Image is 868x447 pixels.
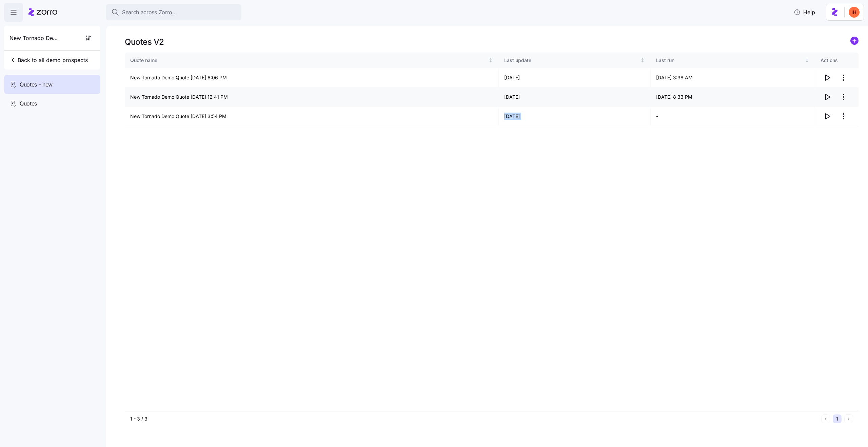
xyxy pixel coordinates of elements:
td: New Tornado Demo Quote [DATE] 3:54 PM [125,107,499,126]
td: [DATE] [499,88,651,107]
button: Next page [844,414,853,423]
div: Not sorted [805,58,809,63]
button: Back to all demo prospects [7,53,91,67]
td: [DATE] 3:38 AM [651,68,815,88]
div: Not sorted [488,58,493,63]
th: Quote nameNot sorted [125,53,499,68]
td: [DATE] [499,107,651,126]
button: Help [788,5,821,19]
div: Not sorted [640,58,645,63]
button: Previous page [821,414,830,423]
a: add icon [850,37,859,47]
a: Quotes [4,94,100,113]
span: Help [794,8,815,16]
div: Last run [656,57,803,64]
th: Last runNot sorted [651,53,815,68]
td: - [651,107,815,126]
span: Back to all demo prospects [9,56,88,64]
h1: Quotes V2 [125,37,164,47]
div: Last update [504,57,639,64]
td: [DATE] 8:33 PM [651,88,815,107]
td: [DATE] [499,68,651,88]
img: f3711480c2c985a33e19d88a07d4c111 [849,7,860,18]
button: Search across Zorro... [106,4,241,20]
button: 1 [833,414,842,423]
td: New Tornado Demo Quote [DATE] 6:06 PM [125,68,499,88]
div: Actions [821,57,853,64]
span: New Tornado Demo [9,34,58,42]
th: Last updateNot sorted [499,53,651,68]
span: Search across Zorro... [122,8,177,17]
div: 1 - 3 / 3 [130,415,818,422]
a: Quotes - new [4,75,100,94]
span: Quotes [20,99,37,108]
svg: add icon [850,37,859,45]
span: Quotes - new [20,80,53,89]
td: New Tornado Demo Quote [DATE] 12:41 PM [125,88,499,107]
div: Quote name [130,57,487,64]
